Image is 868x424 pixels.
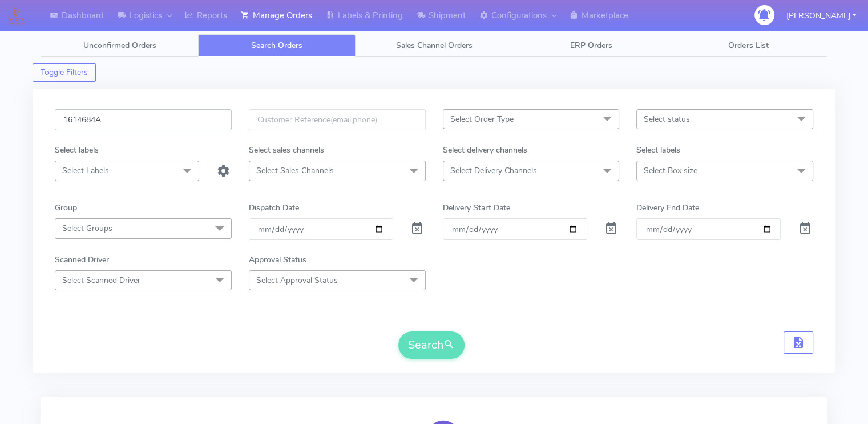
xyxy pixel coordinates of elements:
span: Select Order Type [450,114,514,125]
span: Search Orders [251,40,302,51]
span: Unconfirmed Orders [83,40,156,51]
label: Approval Status [249,254,306,266]
span: Sales Channel Orders [396,40,473,51]
label: Select sales channels [249,144,324,156]
span: ERP Orders [570,40,612,51]
label: Select labels [55,144,99,156]
label: Select labels [636,144,680,156]
ul: Tabs [41,34,827,57]
span: Select Groups [62,223,112,234]
span: Select Scanned Driver [62,275,140,286]
span: Select Approval Status [256,275,338,286]
label: Delivery End Date [636,202,699,214]
span: Select status [644,114,690,125]
label: Delivery Start Date [443,202,510,214]
span: Select Delivery Channels [450,165,537,176]
button: Toggle Filters [33,63,96,82]
input: Customer Reference(email,phone) [249,109,426,130]
label: Select delivery channels [443,144,527,156]
label: Scanned Driver [55,254,109,266]
label: Dispatch Date [249,202,299,214]
input: Order Id [55,109,232,130]
label: Group [55,202,77,214]
span: Orders List [728,40,768,51]
span: Select Labels [62,165,109,176]
button: [PERSON_NAME] [778,4,865,27]
button: Search [398,331,465,359]
span: Select Sales Channels [256,165,334,176]
span: Select Box size [644,165,697,176]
